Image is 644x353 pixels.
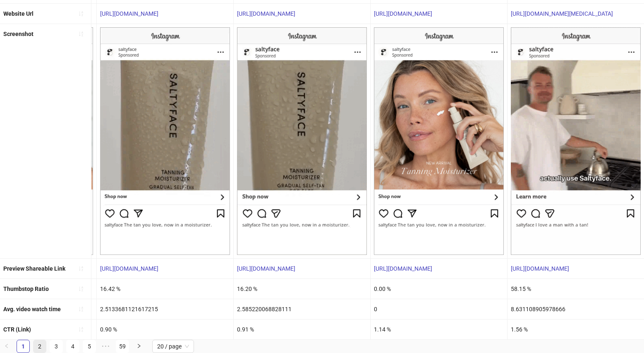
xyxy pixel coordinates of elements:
[83,340,96,353] a: 5
[508,299,644,319] div: 8.631108905978666
[67,340,79,353] a: 4
[17,340,29,353] a: 1
[508,319,644,339] div: 1.56 %
[511,10,613,17] a: [URL][DOMAIN_NAME][MEDICAL_DATA]
[237,265,295,272] a: [URL][DOMAIN_NAME]
[234,299,370,319] div: 2.585220068828111
[234,319,370,339] div: 0.91 %
[4,343,9,348] span: left
[374,10,432,17] a: [URL][DOMAIN_NAME]
[3,31,34,37] b: Screenshot
[100,265,158,272] a: [URL][DOMAIN_NAME]
[136,343,141,348] span: right
[3,306,61,312] b: Avg. video watch time
[78,11,84,17] span: sort-ascending
[371,319,507,339] div: 1.14 %
[511,27,641,255] img: Screenshot 120227337672780395
[132,340,146,353] button: right
[97,279,233,299] div: 16.42 %
[100,10,158,17] a: [URL][DOMAIN_NAME]
[97,299,233,319] div: 2.5133681121617215
[116,340,129,353] a: 59
[511,265,569,272] a: [URL][DOMAIN_NAME]
[237,27,367,255] img: Screenshot 120228027916880395
[100,27,230,255] img: Screenshot 120225500306900395
[78,31,84,37] span: sort-ascending
[152,340,194,353] div: Page Size
[50,340,62,353] a: 3
[508,279,644,299] div: 58.15 %
[3,326,31,333] b: CTR (Link)
[97,319,233,339] div: 0.90 %
[374,27,504,255] img: Screenshot 120226658410300395
[157,340,189,353] span: 20 / page
[34,340,46,353] a: 2
[234,279,370,299] div: 16.20 %
[17,340,30,353] li: 1
[99,340,113,353] li: Next 5 Pages
[50,340,63,353] li: 3
[371,279,507,299] div: 0.00 %
[99,340,113,353] span: •••
[78,306,84,312] span: sort-ascending
[33,340,46,353] li: 2
[66,340,79,353] li: 4
[132,340,146,353] li: Next Page
[3,265,65,272] b: Preview Shareable Link
[83,340,96,353] li: 5
[3,286,49,292] b: Thumbstop Ratio
[78,286,84,292] span: sort-ascending
[78,327,84,332] span: sort-ascending
[237,10,295,17] a: [URL][DOMAIN_NAME]
[371,299,507,319] div: 0
[374,265,432,272] a: [URL][DOMAIN_NAME]
[116,340,129,353] li: 59
[3,10,34,17] b: Website Url
[78,266,84,271] span: sort-ascending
